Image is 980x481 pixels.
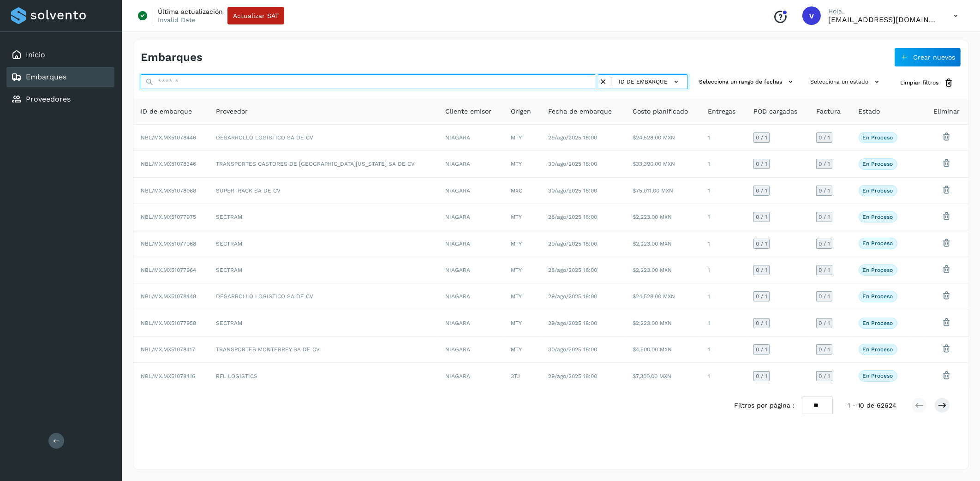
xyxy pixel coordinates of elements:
td: MTY [503,310,541,337]
span: Proveedor [216,107,248,116]
td: TRANSPORTES CASTORES DE [GEOGRAPHIC_DATA][US_STATE] SA DE CV [209,151,438,177]
span: 29/ago/2025 18:00 [549,240,598,247]
span: Filtros por página : [734,401,795,410]
td: SECTRAM [209,257,438,283]
td: SECTRAM [209,230,438,257]
span: 0 / 1 [756,320,767,326]
td: MXC [503,178,541,204]
span: NBL/MX.MX51078448 [141,293,196,300]
span: NBL/MX.MX51077964 [141,267,196,273]
button: Actualizar SAT [227,7,284,24]
span: Origen [511,107,531,116]
span: 0 / 1 [819,241,830,247]
p: Hola, [828,7,939,15]
td: RFL LOGISTICS [209,363,438,389]
td: NIAGARA [438,204,503,230]
span: 1 - 10 de 62624 [848,401,896,410]
td: NIAGARA [438,178,503,204]
td: 3TJ [503,363,541,389]
td: NIAGARA [438,363,503,389]
td: 1 [700,283,746,310]
span: NBL/MX.MX51078446 [141,134,196,141]
span: 29/ago/2025 18:00 [549,373,598,379]
span: 30/ago/2025 18:00 [549,161,598,167]
span: 0 / 1 [756,294,767,299]
span: 0 / 1 [756,241,767,247]
span: 0 / 1 [756,188,767,193]
span: 0 / 1 [756,161,767,167]
div: Proveedores [6,89,114,109]
div: Embarques [6,67,114,87]
span: NBL/MX.MX51078416 [141,373,195,379]
p: En proceso [863,161,893,167]
td: MTY [503,337,541,363]
td: DESARROLLO LOGISTICO SA DE CV [209,283,438,310]
span: 29/ago/2025 18:00 [549,293,598,300]
span: 0 / 1 [819,135,830,140]
td: MTY [503,283,541,310]
td: 1 [700,257,746,283]
td: NIAGARA [438,230,503,257]
span: Eliminar [933,107,960,116]
span: Crear nuevos [913,54,955,60]
td: MTY [503,151,541,177]
span: Limpiar filtros [900,78,938,87]
button: Limpiar filtros [893,74,961,91]
span: Estado [859,107,880,116]
h4: Embarques [141,51,203,64]
span: 0 / 1 [756,135,767,140]
td: SECTRAM [209,310,438,337]
span: ID de embarque [619,78,668,86]
td: 1 [700,310,746,337]
p: En proceso [863,214,893,220]
span: Costo planificado [633,107,688,116]
td: $4,500.00 MXN [625,337,700,363]
button: ID de embarque [616,75,684,89]
td: 1 [700,125,746,151]
p: En proceso [863,134,893,141]
span: 0 / 1 [819,267,830,273]
td: MTY [503,230,541,257]
p: Invalid Date [158,16,196,24]
span: 28/ago/2025 18:00 [549,214,598,220]
td: 1 [700,151,746,177]
span: NBL/MX.MX51078417 [141,346,195,353]
span: NBL/MX.MX51077968 [141,240,196,247]
td: $2,223.00 MXN [625,230,700,257]
span: 0 / 1 [819,161,830,167]
span: Actualizar SAT [233,12,279,19]
a: Embarques [26,72,66,81]
td: SUPERTRACK SA DE CV [209,178,438,204]
p: En proceso [863,293,893,300]
a: Proveedores [26,95,71,103]
p: En proceso [863,187,893,194]
span: NBL/MX.MX51078068 [141,187,196,194]
button: Crear nuevos [894,48,961,67]
span: 0 / 1 [756,214,767,220]
td: MTY [503,204,541,230]
p: En proceso [863,373,893,379]
td: 1 [700,178,746,204]
td: MTY [503,257,541,283]
span: 0 / 1 [819,347,830,352]
td: $24,528.00 MXN [625,125,700,151]
p: En proceso [863,320,893,326]
a: Inicio [26,50,45,59]
span: NBL/MX.MX51077975 [141,214,196,220]
td: TRANSPORTES MONTERREY SA DE CV [209,337,438,363]
span: 29/ago/2025 18:00 [549,134,598,141]
span: 0 / 1 [819,373,830,379]
p: En proceso [863,267,893,273]
td: SECTRAM [209,204,438,230]
td: NIAGARA [438,337,503,363]
p: Última actualización [158,7,223,16]
span: 0 / 1 [819,320,830,326]
td: 1 [700,363,746,389]
td: $75,011.00 MXN [625,178,700,204]
button: Selecciona un estado [807,74,885,90]
td: $24,528.00 MXN [625,283,700,310]
p: En proceso [863,240,893,247]
td: 1 [700,337,746,363]
td: $2,223.00 MXN [625,257,700,283]
span: 29/ago/2025 18:00 [549,320,598,326]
